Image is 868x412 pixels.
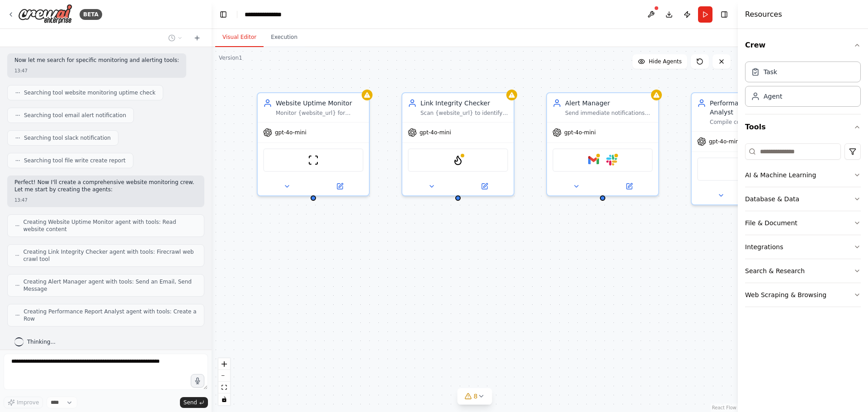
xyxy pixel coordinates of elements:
div: Link Integrity CheckerScan {website_url} to identify and report broken links, missing images, and... [401,92,514,196]
div: File & Document [745,218,797,227]
button: toggle interactivity [218,393,230,405]
button: Search & Research [745,259,861,283]
button: Click to speak your automation idea [191,374,204,388]
div: Tools [745,140,861,314]
button: Database & Data [745,187,861,211]
span: Send [184,399,197,406]
div: Send immediate notifications when website issues are detected. Deliver alerts via {notification_m... [565,109,653,117]
button: Send [180,397,208,408]
span: Creating Link Integrity Checker agent with tools: Firecrawl web crawl tool [23,248,197,263]
div: Monitor {website_url} for availability and performance, checking uptime status, response times, a... [276,109,363,117]
div: Performance Report Analyst [710,99,797,117]
button: File & Document [745,211,861,235]
span: Searching tool website monitoring uptime check [24,89,156,96]
button: Tools [745,114,861,140]
div: Task [764,67,777,76]
button: zoom in [218,358,230,370]
span: Creating Performance Report Analyst agent with tools: Create a Row [24,308,197,322]
span: gpt-4o-mini [275,129,307,136]
div: Compile comprehensive weekly performance reports for {website_url}, analyzing uptime trends, resp... [710,118,797,126]
a: React Flow attribution [712,405,736,410]
button: Open in side panel [314,181,365,192]
span: Creating Alert Manager agent with tools: Send an Email, Send Message [24,278,197,293]
div: 13:47 [14,67,179,74]
span: Creating Website Uptime Monitor agent with tools: Read website content [24,218,197,233]
span: gpt-4o-mini [709,138,741,145]
div: Integrations [745,242,783,251]
div: Web Scraping & Browsing [745,290,826,299]
p: Perfect! Now I'll create a comprehensive website monitoring crew. Let me start by creating the ag... [14,179,197,193]
button: AI & Machine Learning [745,163,861,187]
p: Now let me search for specific monitoring and alerting tools: [14,57,179,64]
div: Scan {website_url} to identify and report broken links, missing images, and other integrity issue... [420,109,508,117]
textarea: To enrich screen reader interactions, please activate Accessibility in Grammarly extension settings [4,354,208,390]
button: Hide right sidebar [718,8,731,21]
img: ScrapeWebsiteTool [308,155,319,166]
div: Website Uptime Monitor [276,99,363,108]
button: Web Scraping & Browsing [745,283,861,307]
div: Link Integrity Checker [420,99,508,108]
div: Alert ManagerSend immediate notifications when website issues are detected. Deliver alerts via {n... [546,92,659,196]
nav: breadcrumb [245,10,290,19]
div: Search & Research [745,266,805,275]
button: Crew [745,33,861,58]
div: Crew [745,58,861,114]
span: gpt-4o-mini [564,129,596,136]
button: Improve [4,397,43,408]
button: Hide Agents [632,54,687,69]
div: Performance Report AnalystCompile comprehensive weekly performance reports for {website_url}, ana... [691,92,804,205]
img: FirecrawlCrawlWebsiteTool [453,155,463,166]
span: Searching tool email alert notification [24,112,126,119]
div: Website Uptime MonitorMonitor {website_url} for availability and performance, checking uptime sta... [257,92,370,196]
button: fit view [218,382,230,393]
button: 8 [458,388,492,405]
button: zoom out [218,370,230,382]
span: Improve [17,399,39,406]
img: Gmail [588,155,599,166]
button: Switch to previous chat [165,33,186,43]
span: gpt-4o-mini [420,129,451,136]
button: Hide left sidebar [217,8,230,21]
div: BETA [80,9,102,20]
span: Searching tool slack notification [24,134,111,142]
span: 8 [474,392,478,401]
img: Slack [606,155,617,166]
div: Alert Manager [565,99,653,108]
button: Open in side panel [604,181,655,192]
h4: Resources [745,9,782,20]
span: Searching tool file write create report [24,157,126,164]
div: React Flow controls [218,358,230,405]
div: Version 1 [219,54,242,62]
div: Agent [764,92,782,101]
div: 13:47 [14,197,197,204]
button: Integrations [745,235,861,259]
span: Hide Agents [649,58,682,65]
img: Logo [18,4,72,24]
div: AI & Machine Learning [745,170,816,180]
button: Execution [264,28,305,47]
button: Open in side panel [459,181,510,192]
button: Visual Editor [215,28,264,47]
span: Thinking... [27,338,56,346]
button: Start a new chat [190,33,204,43]
div: Database & Data [745,194,799,204]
